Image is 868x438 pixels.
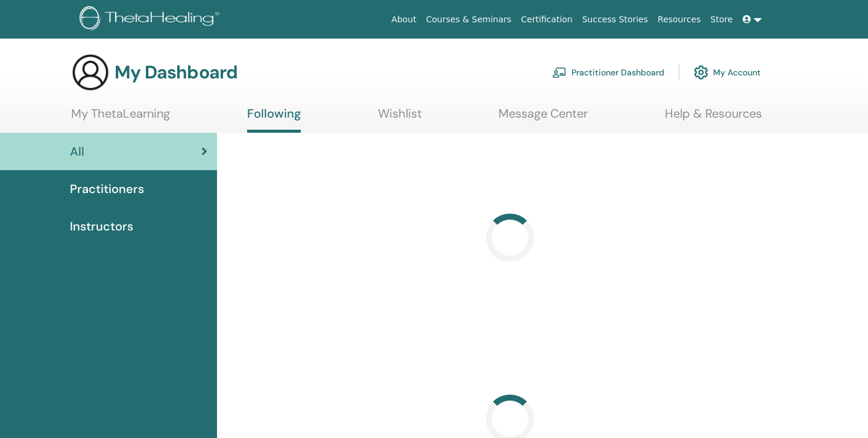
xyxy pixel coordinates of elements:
a: Success Stories [577,8,653,31]
a: About [386,8,421,31]
img: chalkboard-teacher.svg [552,67,567,78]
img: generic-user-icon.jpg [71,53,110,92]
a: Certification [516,8,577,31]
span: All [70,142,84,160]
span: Instructors [70,217,133,235]
a: My ThetaLearning [71,106,170,130]
a: Message Center [498,106,588,130]
a: Practitioner Dashboard [552,59,664,86]
a: Following [247,106,301,133]
a: My Account [694,59,761,86]
span: Practitioners [70,180,144,198]
a: Wishlist [378,106,422,130]
a: Courses & Seminars [421,8,517,31]
img: logo.png [80,6,224,33]
h3: My Dashboard [115,62,237,83]
a: Store [706,8,738,31]
img: cog.svg [694,62,708,83]
a: Help & Resources [665,106,762,130]
a: Resources [653,8,706,31]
